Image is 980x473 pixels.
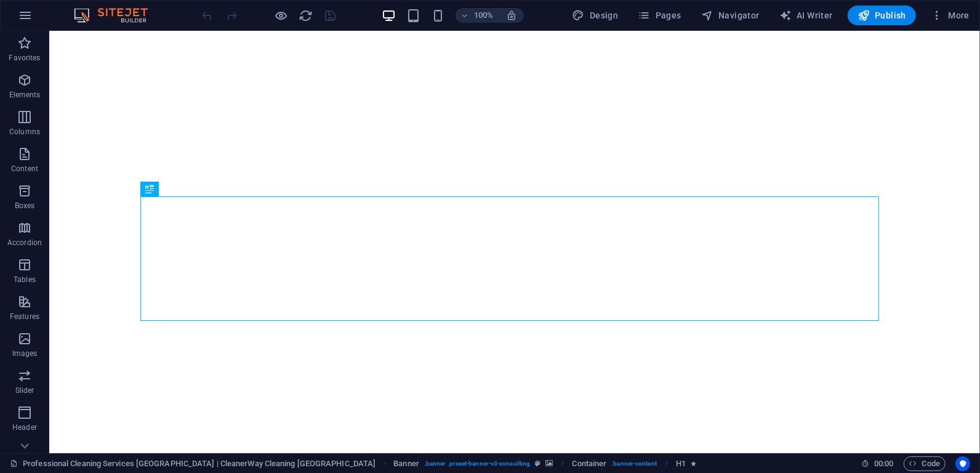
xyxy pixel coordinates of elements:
i: Reload page [299,9,313,23]
span: . banner-content [611,456,656,471]
div: Design (Ctrl+Alt+Y) [568,6,624,25]
p: Images [12,349,38,358]
h6: Session time [861,456,894,471]
p: Header [12,422,37,432]
i: On resize automatically adjust zoom level to fit chosen device. [506,10,517,21]
button: reload [299,8,313,23]
span: AI Writer [779,9,833,22]
p: Accordion [7,238,42,248]
span: 00 00 [874,456,893,471]
h6: 100% [474,8,494,23]
span: Click to select. Double-click to edit [572,456,607,471]
i: Element contains an animation [691,460,696,467]
i: This element contains a background [545,460,553,467]
button: Code [904,456,946,471]
p: Slider [15,386,34,395]
p: Tables [14,275,36,285]
img: Editor Logo [71,8,163,23]
p: Columns [9,127,40,137]
span: Code [909,456,940,471]
button: Pages [633,6,686,25]
span: More [931,9,970,22]
a: Click to cancel selection. Double-click to open Pages [10,456,376,471]
button: Click here to leave preview mode and continue editing [274,8,289,23]
span: Navigator [701,9,760,22]
span: Design [572,9,619,22]
button: Publish [848,6,916,25]
button: 100% [456,8,499,23]
button: Design [568,6,624,25]
button: More [926,6,974,25]
span: Publish [857,9,906,22]
button: AI Writer [774,6,838,25]
nav: breadcrumb [393,456,696,471]
p: Favorites [9,53,40,63]
p: Features [10,312,39,321]
button: Usercentrics [955,456,970,471]
p: Boxes [15,201,35,211]
p: Elements [9,90,41,100]
p: Content [11,164,38,174]
span: Pages [638,9,681,22]
span: : [883,459,885,468]
button: Navigator [696,6,765,25]
i: This element is a customizable preset [535,460,540,467]
span: Click to select. Double-click to edit [393,456,419,471]
span: Click to select. Double-click to edit [676,456,686,471]
span: . banner .preset-banner-v3-consulting [424,456,530,471]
